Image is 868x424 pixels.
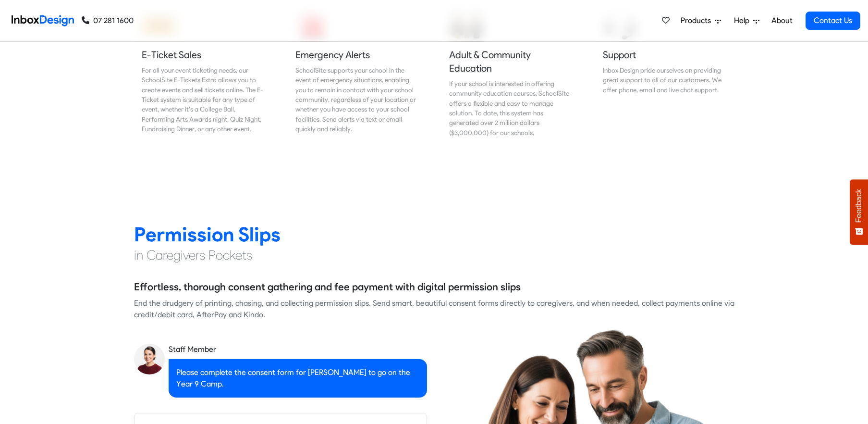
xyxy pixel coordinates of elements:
span: Help [734,15,753,26]
div: For all your event ticketing needs, our SchoolSite E-Tickets Extra allows you to create events an... [142,65,266,134]
a: About [769,11,795,30]
img: staff_avatar.png [134,344,165,374]
div: End the drudgery of printing, chasing, and collecting permission slips. Send smart, beautiful con... [134,298,734,321]
div: Inbox Design pride ourselves on providing great support to all of our customers. We offer phone, ... [603,65,727,95]
h5: Emergency Alerts [295,48,419,62]
a: Products [677,11,725,30]
a: Help [730,11,763,30]
h2: Permission Slips [134,222,734,247]
h5: Effortless, thorough consent gathering and fee payment with digital permission slips [134,280,521,294]
a: Contact Us [806,12,860,30]
span: Feedback [855,189,863,223]
h5: Support [603,48,727,62]
span: Products [681,15,715,26]
div: If your school is interested in offering community education courses, SchoolSite offers a flexibl... [449,79,573,137]
button: Feedback - Show survey [850,179,868,245]
h5: E-Ticket Sales [142,48,266,62]
div: Please complete the consent form for [PERSON_NAME] to go on the Year 9 Camp. [169,359,427,398]
h4: in Caregivers Pockets [134,247,734,264]
h5: Adult & Community Education [449,48,573,75]
div: Staff Member [169,344,427,355]
div: SchoolSite supports your school in the event of emergency situations, enabling you to remain in c... [295,65,419,134]
a: 07 281 1600 [82,15,134,26]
